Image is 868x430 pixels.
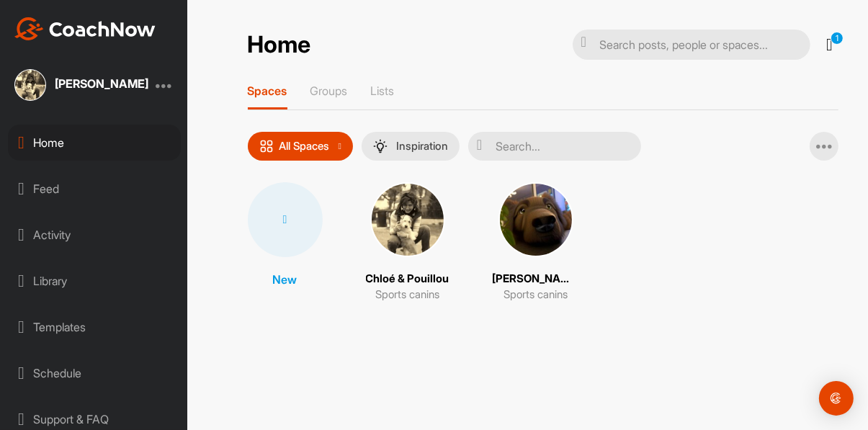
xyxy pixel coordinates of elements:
[573,30,810,60] input: Search posts, people or spaces...
[55,78,148,89] div: [PERSON_NAME]
[8,263,181,299] div: Library
[8,217,181,253] div: Activity
[504,287,568,303] p: Sports canins
[366,271,449,287] p: Chloé & Pouillou
[273,271,297,288] p: New
[373,139,388,153] img: menuIcon
[819,381,854,416] div: Open Intercom Messenger
[248,84,287,98] p: Spaces
[248,31,311,59] h2: Home
[370,182,445,257] img: square_8027022663ea5f27def2f5b01d80bf24.jpg
[371,84,395,98] p: Lists
[831,32,844,45] p: 1
[259,139,274,153] img: icon
[493,271,579,287] p: [PERSON_NAME]
[498,182,573,257] img: square_7856299082a86445ff509053d796f739.jpg
[366,182,449,303] a: Chloé & PouillouSports canins
[279,140,330,152] p: All Spaces
[375,287,439,303] p: Sports canins
[14,69,46,101] img: square_8027022663ea5f27def2f5b01d80bf24.jpg
[493,182,579,303] a: [PERSON_NAME]Sports canins
[8,309,181,345] div: Templates
[14,17,156,40] img: CoachNow
[8,125,181,161] div: Home
[396,140,448,152] p: Inspiration
[310,84,348,98] p: Groups
[8,171,181,207] div: Feed
[8,355,181,391] div: Schedule
[468,132,641,161] input: Search...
